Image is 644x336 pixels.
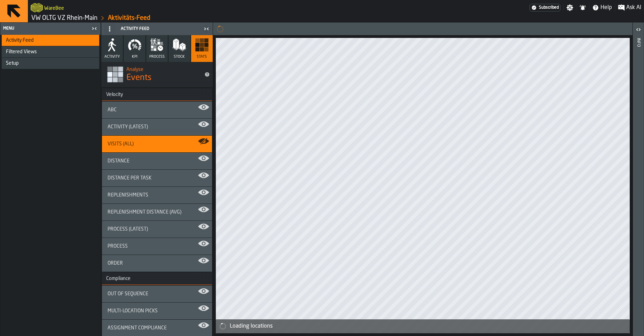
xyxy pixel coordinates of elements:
[108,291,206,297] div: Title
[6,49,37,55] span: Filtered Views
[108,243,206,249] div: Title
[589,3,615,12] label: button-toggle-Help
[626,3,641,12] span: Ask AI
[198,119,209,130] label: button-toggle-Show on Map
[108,308,206,314] div: Title
[198,255,209,266] label: button-toggle-Show on Map
[102,204,212,221] div: stat-Replenishment Distance (AVG)
[102,238,212,255] div: stat-Process
[31,14,336,22] nav: Breadcrumb
[102,88,212,101] h3: title-section-Velocity
[108,175,206,181] div: Title
[198,153,209,164] label: button-toggle-Show on Map
[108,261,206,266] div: Title
[600,3,612,12] span: Help
[101,62,213,87] div: title-Events
[104,55,120,59] span: Activity
[108,325,206,331] div: Title
[576,4,589,11] label: button-toggle-Notifications
[202,25,211,33] label: button-toggle-Close me
[108,226,206,232] div: Title
[108,261,123,266] span: Order
[198,286,209,297] label: button-toggle-Show on Map
[126,72,151,83] span: Events
[633,23,644,336] header: Info
[108,209,206,215] div: Title
[108,192,206,198] div: Title
[108,141,206,147] div: Title
[102,102,212,118] div: stat-ABC
[108,107,117,113] span: ABC
[2,35,99,46] li: menu Activity Feed
[44,4,64,11] h2: Sub Title
[198,238,209,249] label: button-toggle-Show on Map
[108,158,206,164] div: Title
[108,107,206,113] div: Title
[636,37,641,334] div: Info
[102,187,212,203] div: stat-Replenishments
[31,14,97,22] a: link-to-/wh/i/44979e6c-6f66-405e-9874-c1e29f02a54a/simulations
[89,24,99,33] label: button-toggle-Close me
[108,124,206,130] div: Title
[198,204,209,215] label: button-toggle-Show on Map
[102,119,212,135] div: stat-Activity (Latest)
[108,124,148,130] span: Activity (Latest)
[108,308,158,314] span: Multi-Location Picks
[615,3,644,12] label: button-toggle-Ask AI
[529,4,560,11] div: Menu Subscription
[132,55,138,59] span: KPI
[103,23,202,34] div: Activity Feed
[102,92,127,97] div: Velocity
[102,286,212,302] div: stat-Out of Sequence
[31,1,43,14] a: logo-header
[108,291,148,297] span: Out of Sequence
[198,170,209,181] label: button-toggle-Show on Map
[102,136,212,152] div: stat-Visits (All)
[634,24,643,37] label: button-toggle-Open
[149,55,165,59] span: process
[198,221,209,232] label: button-toggle-Show on Map
[108,141,134,147] span: Visits (All)
[102,153,212,169] div: stat-Distance
[0,23,101,35] header: Menu
[102,303,212,319] div: stat-Multi-Location Picks
[6,38,34,43] span: Activity Feed
[539,5,559,10] span: Subscribed
[108,192,148,198] span: Replenishments
[174,55,185,59] span: Stock
[108,158,129,164] span: Distance
[197,55,207,59] span: Stats
[102,272,212,285] h3: title-section-Compliance
[216,319,630,333] div: alert-Loading locations
[2,58,99,69] li: menu Setup
[108,243,128,249] span: Process
[198,320,209,331] label: button-toggle-Show on Map
[230,322,627,330] div: Loading locations
[102,255,212,272] div: stat-Order
[198,136,209,147] label: button-toggle-Show on Map
[529,4,560,11] a: link-to-/wh/i/44979e6c-6f66-405e-9874-c1e29f02a54a/settings/billing
[108,175,151,181] span: Distance per Task
[126,65,199,72] h2: Sub Title
[102,170,212,186] div: stat-Distance per Task
[198,187,209,198] label: button-toggle-Show on Map
[108,226,148,232] span: Process (Latest)
[6,61,19,66] span: Setup
[102,276,135,281] div: Compliance
[564,4,576,11] label: button-toggle-Settings
[102,221,212,238] div: stat-Process (Latest)
[198,303,209,314] label: button-toggle-Show on Map
[108,209,181,215] span: Replenishment Distance (AVG)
